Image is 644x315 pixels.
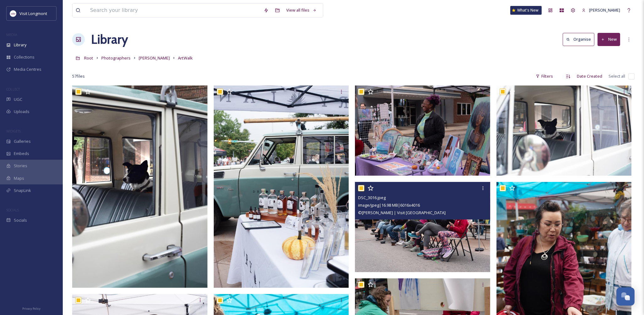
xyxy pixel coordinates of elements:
span: Library [14,42,26,48]
span: Select all [609,73,625,79]
a: [PERSON_NAME] [579,4,623,16]
span: SnapLink [14,188,31,194]
span: Galleries [14,138,31,144]
span: COLLECT [6,87,20,91]
span: © [PERSON_NAME] | Visit [GEOGRAPHIC_DATA] [358,210,446,215]
a: Photographers [101,54,131,62]
span: Privacy Policy [22,307,40,311]
span: Collections [14,54,35,60]
a: Organise [563,33,598,46]
span: [PERSON_NAME] [589,7,620,13]
span: [PERSON_NAME] [139,55,170,61]
a: Root [84,54,93,62]
span: Media Centres [14,66,41,72]
span: image/jpeg | 16.98 MB | 6016 x 4016 [358,202,420,208]
input: Search your library [87,3,260,17]
span: SOCIALS [6,208,19,212]
span: Maps [14,175,24,181]
img: longmont.jpg [10,10,16,17]
div: Filters [533,70,556,82]
span: Visit Longmont [19,11,47,16]
span: Socials [14,217,27,223]
button: Organise [563,33,594,46]
a: [PERSON_NAME] [139,54,170,62]
a: ArtWalk [178,54,193,62]
div: Date Created [574,70,605,82]
a: Privacy Policy [22,304,40,312]
span: Photographers [101,55,131,61]
img: DSC_3099.jpg [72,85,207,287]
button: New [598,33,620,46]
span: DSC_3016.jpeg [358,195,386,200]
img: DSC_3016.jpeg [355,182,490,272]
span: Root [84,55,93,61]
a: View all files [283,4,320,16]
button: Open Chat [616,287,635,306]
a: Library [91,30,128,49]
span: Stories [14,163,27,169]
span: MEDIA [6,32,17,37]
span: UGC [14,96,22,102]
img: DSC_3064.jpeg [355,85,490,176]
img: DSC_3088.jpeg [214,85,349,287]
span: WIDGETS [6,129,21,133]
a: What's New [510,6,542,15]
span: 57 file s [72,73,85,79]
span: Uploads [14,109,30,115]
span: Embeds [14,151,29,157]
img: DSC_3096.jpg [496,85,632,176]
span: ArtWalk [178,55,193,61]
